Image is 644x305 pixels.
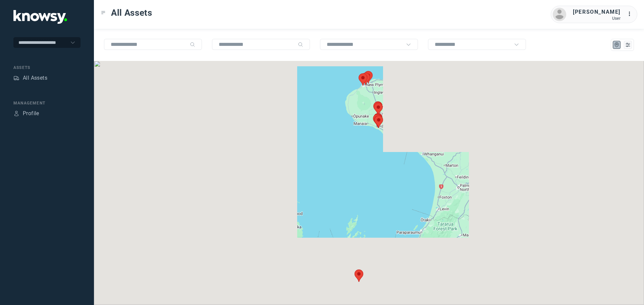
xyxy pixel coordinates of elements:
div: Assets [13,75,19,81]
div: [PERSON_NAME] [573,8,621,16]
span: All Assets [111,7,152,19]
a: ProfileProfile [13,109,39,118]
img: avatar.png [553,8,566,21]
div: All Assets [23,74,47,82]
div: : [627,10,635,18]
div: Search [190,42,195,47]
div: Assets [13,65,80,71]
div: Map [614,42,620,48]
div: List [625,42,631,48]
div: User [573,16,621,21]
div: Profile [23,109,39,118]
div: Profile [13,110,19,117]
div: Search [298,42,303,47]
div: Management [13,100,80,106]
img: Application Logo [13,10,67,24]
a: AssetsAll Assets [13,74,47,82]
tspan: ... [628,11,634,16]
div: Toggle Menu [101,10,106,15]
div: : [627,10,635,19]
